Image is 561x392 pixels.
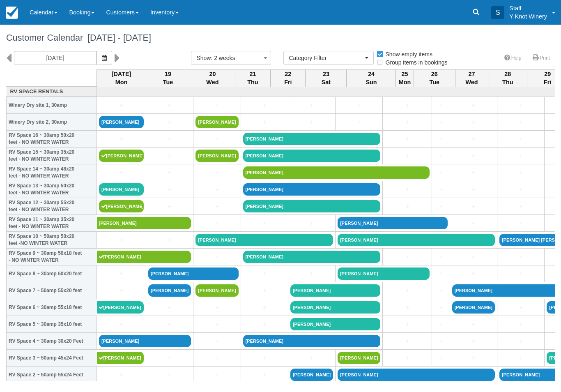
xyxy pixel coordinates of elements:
[452,202,495,211] a: +
[385,286,430,295] a: +
[414,69,455,87] th: 26 Tue
[385,101,430,110] a: +
[195,185,238,194] a: +
[499,337,542,346] a: +
[243,320,286,329] a: +
[97,301,144,314] a: [PERSON_NAME]
[99,116,144,128] a: [PERSON_NAME]
[148,152,191,160] a: +
[195,116,238,128] a: [PERSON_NAME]
[290,219,333,228] a: +
[6,33,555,43] h1: Customer Calendar
[385,303,430,312] a: +
[97,69,146,87] th: [DATE] Mon
[191,51,271,65] button: Show: 2 weeks
[434,135,447,143] a: +
[6,7,18,19] img: checkfront-main-nav-mini-logo.png
[99,320,144,329] a: +
[452,118,495,127] a: +
[148,101,191,110] a: +
[195,219,238,228] a: +
[243,303,286,312] a: +
[499,168,542,177] a: +
[452,320,495,329] a: +
[195,150,238,162] a: [PERSON_NAME]
[195,168,238,177] a: +
[99,200,144,212] a: [PERSON_NAME]
[243,270,286,278] a: +
[148,371,191,379] a: +
[499,101,542,110] a: +
[7,282,97,299] th: RV Space 7 ~ 50amp 55x20 feet
[434,253,447,261] a: +
[434,320,447,329] a: +
[148,118,191,127] a: +
[376,48,438,60] label: Show empty items
[7,215,97,232] th: RV Space 11 ~ 30amp 35x20 feet - NO WINTER WATER
[499,320,542,329] a: +
[434,270,447,278] a: +
[148,168,191,177] a: +
[97,352,144,364] a: [PERSON_NAME]
[434,202,447,211] a: +
[338,217,447,229] a: [PERSON_NAME]
[290,284,381,297] a: [PERSON_NAME]
[99,150,144,162] a: [PERSON_NAME]
[491,6,504,19] div: S
[290,354,333,362] a: +
[195,253,238,261] a: +
[338,118,380,127] a: +
[338,369,495,381] a: [PERSON_NAME]
[243,101,286,110] a: +
[283,51,374,65] button: Category Filter
[243,219,286,228] a: +
[499,118,542,127] a: +
[195,101,238,110] a: +
[7,316,97,333] th: RV Space 5 ~ 30amp 35x10 feet
[385,118,430,127] a: +
[195,371,238,379] a: +
[7,97,97,114] th: Winery Dry site 1, 30amp
[290,101,333,110] a: +
[7,148,97,164] th: RV Space 15 ~ 30amp 35x20 feet - NO WINTER WATER
[148,135,191,143] a: +
[97,217,191,229] a: [PERSON_NAME]
[196,55,211,61] span: Show
[499,52,527,64] a: Help
[499,185,542,194] a: +
[338,101,380,110] a: +
[396,69,414,87] th: 25 Mon
[499,270,542,278] a: +
[148,303,191,312] a: +
[499,219,542,228] a: +
[509,12,547,21] p: Y Knot Winery
[434,185,447,194] a: +
[243,371,286,379] a: +
[452,270,495,278] a: +
[7,181,97,198] th: RV Space 13 ~ 30amp 50x20 feet - NO WINTER WATER
[385,202,430,211] a: +
[243,354,286,362] a: +
[195,303,238,312] a: +
[338,267,430,280] a: [PERSON_NAME]
[195,202,238,211] a: +
[243,166,430,179] a: [PERSON_NAME]
[148,284,191,297] a: [PERSON_NAME]
[243,200,381,212] a: [PERSON_NAME]
[452,253,495,261] a: +
[499,202,542,211] a: +
[385,152,430,160] a: +
[99,286,144,295] a: +
[99,335,191,347] a: [PERSON_NAME]
[385,337,430,346] a: +
[452,185,495,194] a: +
[434,152,447,160] a: +
[434,101,447,110] a: +
[376,59,454,65] span: Group items in bookings
[243,183,381,196] a: [PERSON_NAME]
[338,352,380,364] a: [PERSON_NAME]
[499,354,542,362] a: +
[99,183,144,196] a: [PERSON_NAME]
[243,251,381,263] a: [PERSON_NAME]
[290,369,333,381] a: [PERSON_NAME]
